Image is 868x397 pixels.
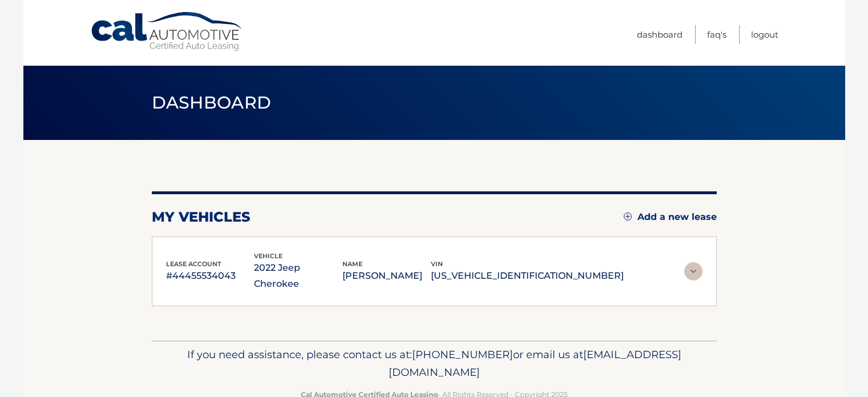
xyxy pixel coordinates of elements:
[152,208,251,226] h2: my vehicles
[166,260,221,268] span: lease account
[707,25,726,44] a: FAQ's
[624,212,632,220] img: add.svg
[254,260,342,292] p: 2022 Jeep Cherokee
[254,252,282,260] span: vehicle
[751,25,778,44] a: Logout
[166,268,255,284] p: #44455534043
[431,268,624,284] p: [US_VEHICLE_IDENTIFICATION_NUMBER]
[90,11,244,52] a: Cal Automotive
[159,346,709,382] p: If you need assistance, please contact us at: or email us at
[431,260,443,268] span: vin
[637,25,683,44] a: Dashboard
[152,92,272,113] span: Dashboard
[412,348,513,361] span: [PHONE_NUMBER]
[342,268,431,284] p: [PERSON_NAME]
[684,262,703,280] img: accordion-rest.svg
[624,211,717,223] a: Add a new lease
[342,260,362,268] span: name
